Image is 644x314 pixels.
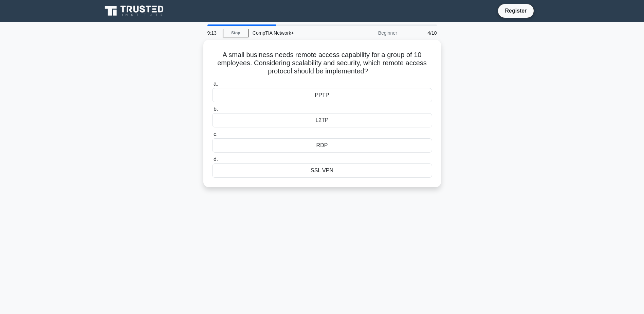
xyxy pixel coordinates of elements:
h5: A small business needs remote access capability for a group of 10 employees. Considering scalabil... [211,51,433,76]
div: Beginner [342,26,401,40]
span: d. [214,156,218,162]
div: SSL VPN [212,163,432,178]
div: 9:13 [203,26,223,40]
span: c. [214,131,218,137]
span: b. [214,106,218,112]
div: PPTP [212,88,432,102]
div: L2TP [212,113,432,127]
div: CompTIA Network+ [249,26,342,40]
a: Stop [223,29,249,37]
span: a. [214,81,218,87]
div: RDP [212,138,432,153]
a: Register [501,6,531,15]
div: 4/10 [401,26,441,40]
